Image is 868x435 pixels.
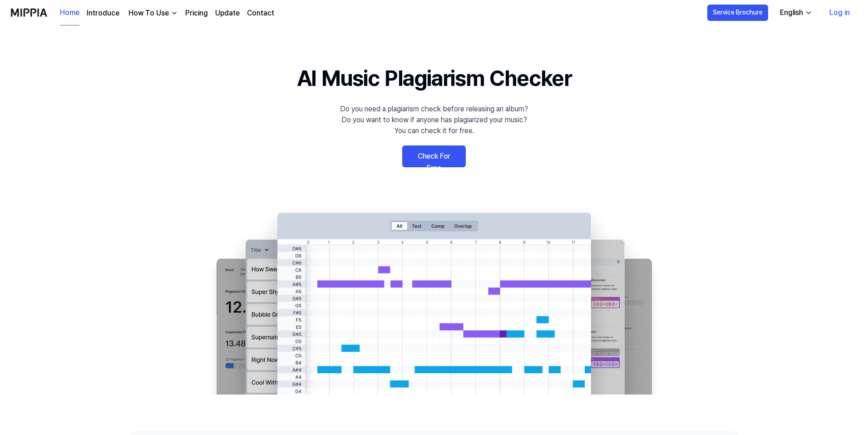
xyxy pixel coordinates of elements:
button: Service Brochure [707,5,768,21]
a: Home [60,0,79,25]
div: How To Use [127,8,171,19]
a: Introduce [87,8,119,19]
a: Contact [247,8,274,19]
button: English [773,4,818,22]
h1: AI Music Plagiarism Checker [297,62,572,95]
a: Check For Free [402,145,466,167]
img: down [171,10,178,17]
button: How To Use [127,8,178,19]
div: Do you need a plagiarism check before releasing an album? Do you want to know if anyone has plagi... [340,104,528,136]
div: English [778,7,805,18]
a: Pricing [185,8,208,19]
a: Update [215,8,240,19]
img: main Image [198,204,670,395]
